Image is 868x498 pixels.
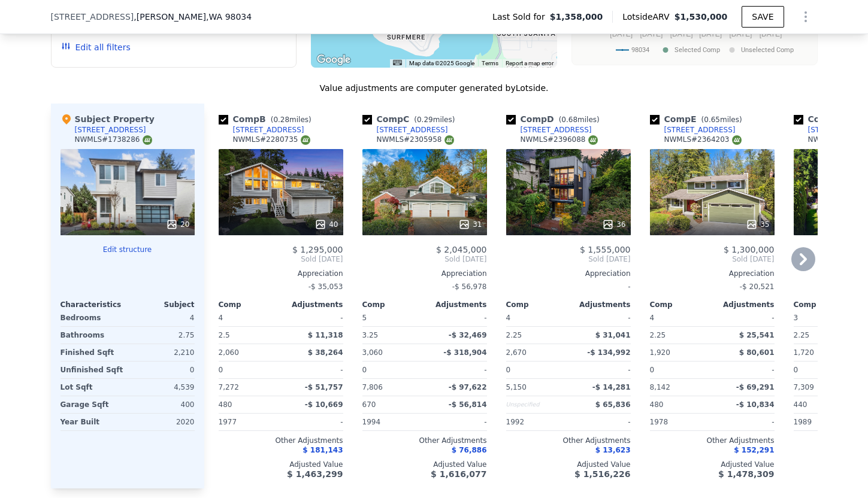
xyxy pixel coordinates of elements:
div: NWMLS # 2305958 [377,135,454,145]
span: $ 1,516,226 [574,469,630,479]
a: Terms (opens in new tab) [482,60,498,66]
div: 1977 [219,414,279,430]
div: 2.75 [130,327,195,344]
button: Keyboard shortcuts [393,60,401,65]
span: 0 [650,366,655,374]
a: Report a map error [506,60,554,66]
a: [STREET_ADDRESS] [362,125,448,135]
button: Edit all filters [61,41,131,53]
img: NWMLS Logo [301,135,310,145]
span: -$ 51,757 [305,383,343,391]
div: NWMLS # 2280735 [233,135,310,145]
div: - [283,414,343,430]
div: - [571,414,631,430]
div: Unfinished Sqft [61,362,125,378]
span: $ 1,555,000 [580,245,631,254]
div: Other Adjustments [506,436,631,445]
a: [STREET_ADDRESS] [219,125,304,135]
span: 1,720 [794,348,814,357]
span: -$ 318,904 [443,348,486,357]
div: 36 [602,218,625,230]
div: 20 [166,218,189,230]
div: 40 [314,218,338,230]
div: 2,210 [130,344,195,361]
text: 98034 [631,46,649,54]
div: - [715,309,775,326]
img: NWMLS Logo [588,135,598,145]
span: -$ 14,281 [592,383,631,391]
button: Edit structure [61,245,195,254]
span: $ 1,616,077 [431,469,486,479]
span: Sold [DATE] [219,254,343,264]
div: - [427,362,487,378]
text: Unselected Comp [741,46,794,54]
div: 1992 [506,414,566,430]
span: -$ 69,291 [736,383,775,391]
span: $ 13,623 [595,446,631,454]
div: Garage Sqft [61,396,125,413]
span: 670 [362,400,376,409]
a: [STREET_ADDRESS] [650,125,736,135]
span: $ 31,041 [595,331,631,339]
div: Comp [219,300,281,309]
span: 8,142 [650,383,670,391]
div: 3.25 [362,327,422,344]
span: 4 [219,314,223,322]
img: Google [314,52,353,68]
div: 4,539 [130,379,195,396]
div: [STREET_ADDRESS] [664,125,736,135]
span: 0.29 [417,116,433,124]
div: Other Adjustments [219,436,343,445]
div: 35 [746,218,769,230]
button: Show Options [794,5,818,29]
text: [DATE] [610,30,633,38]
div: - [427,414,487,430]
div: Comp C [362,113,460,125]
div: Appreciation [362,269,487,278]
span: , WA 98034 [206,12,252,22]
div: Finished Sqft [61,344,125,361]
button: SAVE [742,6,784,28]
div: Adjusted Value [219,460,343,469]
text: Selected Comp [675,46,720,54]
div: Other Adjustments [362,436,487,445]
div: [STREET_ADDRESS] [377,125,448,135]
span: 2,060 [219,348,239,357]
span: 5,150 [506,383,527,391]
div: Adjustments [712,300,775,309]
span: $ 65,836 [595,400,631,409]
div: 2.25 [650,327,710,344]
div: 400 [130,396,195,413]
div: Value adjustments are computer generated by Lotside . [51,82,818,94]
span: 0.68 [561,116,577,124]
div: - [571,309,631,326]
div: Bathrooms [61,327,125,344]
span: $ 2,045,000 [436,245,487,254]
div: 2020 [130,414,195,430]
span: 7,806 [362,383,383,391]
text: [DATE] [729,30,752,38]
span: Map data ©2025 Google [409,60,474,66]
span: -$ 10,834 [736,400,775,409]
span: $1,530,000 [675,12,728,22]
img: NWMLS Logo [444,135,454,145]
div: 2.25 [794,327,854,344]
span: -$ 56,978 [452,283,487,291]
div: Adjusted Value [650,460,775,469]
div: Adjustments [568,300,631,309]
div: NWMLS # 2364203 [664,135,742,145]
div: [STREET_ADDRESS] [521,125,592,135]
div: Adjusted Value [506,460,631,469]
span: 0 [506,366,511,374]
div: Appreciation [506,269,631,278]
div: Subject [128,300,195,309]
div: 1978 [650,414,710,430]
span: Lotside ARV [622,11,674,23]
div: - [571,362,631,378]
div: Comp [506,300,568,309]
span: $ 1,300,000 [724,245,775,254]
span: Sold [DATE] [650,254,775,264]
div: 4 [130,309,195,326]
img: NWMLS Logo [732,135,742,145]
div: Comp E [650,113,747,125]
